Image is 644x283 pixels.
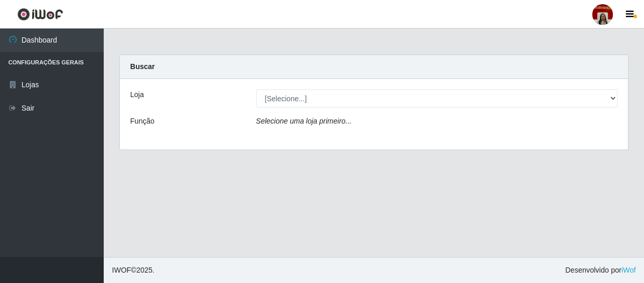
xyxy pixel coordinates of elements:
[17,8,63,21] img: CoreUI Logo
[130,62,155,71] strong: Buscar
[112,266,131,274] span: IWOF
[621,266,636,274] a: iWof
[256,117,352,125] i: Selecione uma loja primeiro...
[112,265,155,276] span: © 2025 .
[130,89,144,100] label: Loja
[130,116,155,127] label: Função
[565,265,636,276] span: Desenvolvido por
